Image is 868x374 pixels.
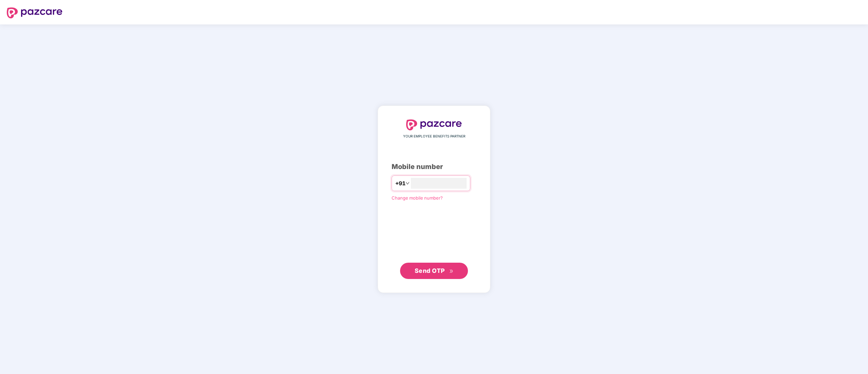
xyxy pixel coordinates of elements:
span: YOUR EMPLOYEE BENEFITS PARTNER [403,134,465,139]
span: double-right [449,269,454,274]
button: Send OTPdouble-right [400,263,468,279]
img: logo [406,119,462,130]
span: Send OTP [415,267,445,274]
span: +91 [395,179,405,188]
span: down [405,181,410,185]
div: Mobile number [392,162,476,172]
img: logo [7,7,62,18]
a: Change mobile number? [392,195,443,201]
